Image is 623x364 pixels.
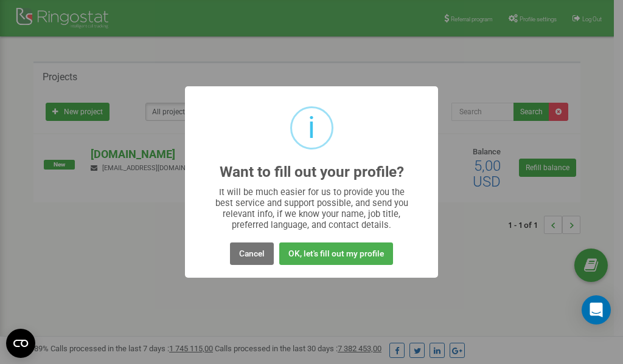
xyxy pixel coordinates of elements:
div: It will be much easier for us to provide you the best service and support possible, and send you ... [209,187,414,230]
button: Cancel [230,242,274,265]
div: Open Intercom Messenger [582,295,611,325]
div: i [308,108,315,148]
button: OK, let's fill out my profile [279,242,393,265]
h2: Want to fill out your profile? [220,164,404,180]
button: Open CMP widget [6,329,35,358]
